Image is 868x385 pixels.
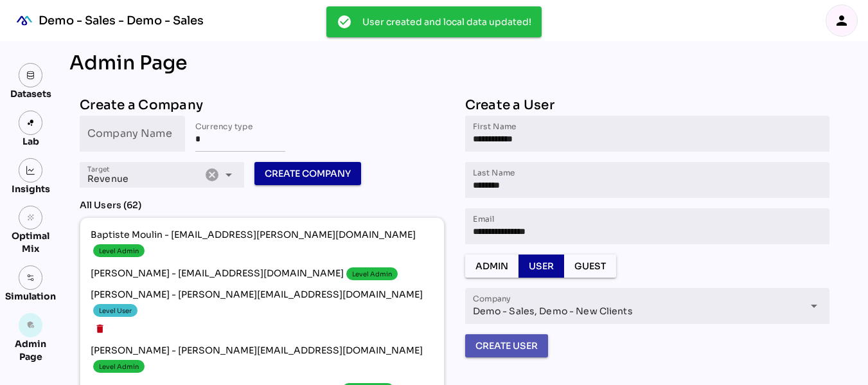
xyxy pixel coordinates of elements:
span: Guest [574,258,606,274]
img: lab.svg [26,118,35,127]
button: Create User [465,334,548,357]
span: Baptiste Moulin - [EMAIL_ADDRESS][PERSON_NAME][DOMAIN_NAME] [91,228,434,260]
div: Level Admin [352,269,392,279]
div: Insights [12,183,50,195]
div: Lab [17,135,45,148]
i: grain [26,213,35,222]
img: graph.svg [26,166,35,175]
span: [PERSON_NAME] - [PERSON_NAME][EMAIL_ADDRESS][DOMAIN_NAME] [91,344,434,375]
div: Demo - Sales - Demo - Sales [39,13,204,28]
span: User [529,258,554,274]
div: Admin Page [5,337,56,363]
span: Admin [475,258,508,274]
input: Currency type [195,116,285,152]
input: First Name [473,116,822,152]
img: data.svg [26,71,35,80]
button: Guest [564,255,616,278]
div: Create a User [465,95,830,116]
button: Admin [465,255,518,278]
span: Revenue [87,173,128,184]
div: mediaROI [10,6,39,35]
div: Level Admin [99,246,139,256]
div: All Users (62) [80,198,445,212]
img: settings.svg [26,273,35,282]
i: check_circle [337,14,352,30]
div: Create a Company [80,95,445,116]
button: Create Company [254,162,361,185]
div: User created and local data updated! [362,10,531,34]
i: delete [94,323,105,334]
button: User [518,255,564,278]
div: Optimal Mix [5,229,56,255]
span: [PERSON_NAME] - [PERSON_NAME][EMAIL_ADDRESS][DOMAIN_NAME] [91,288,434,319]
div: Simulation [5,290,56,303]
div: Datasets [10,87,51,100]
span: Create Company [265,166,351,181]
div: Admin Page [69,51,840,75]
span: [PERSON_NAME] - [EMAIL_ADDRESS][DOMAIN_NAME] [91,265,434,283]
input: Email [473,208,822,244]
i: arrow_drop_down [221,167,236,183]
div: Level User [99,306,132,316]
i: person [834,13,849,28]
div: Level Admin [99,362,139,372]
i: arrow_drop_down [806,298,822,314]
i: Clear [204,167,220,183]
span: Create User [475,338,538,354]
span: Demo - Sales, Demo - New Clients [473,305,633,317]
i: admin_panel_settings [26,321,35,330]
input: Last Name [473,162,822,198]
input: Company Name [87,116,177,152]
